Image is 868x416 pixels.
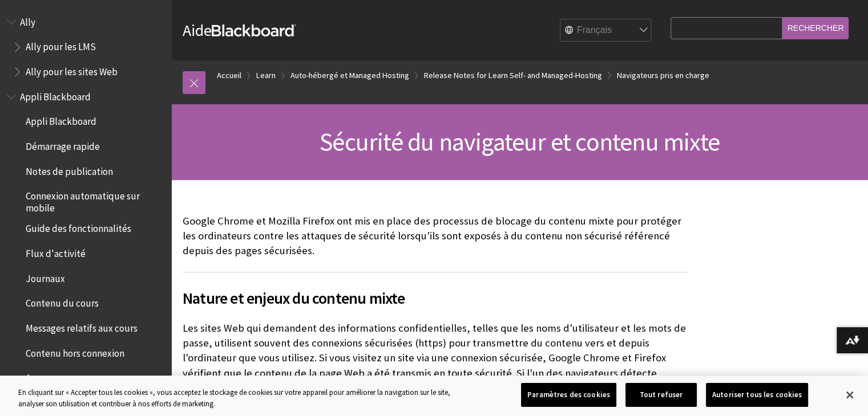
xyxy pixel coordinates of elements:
a: AideBlackboard [183,20,296,40]
span: Guide des fonctionnalités [26,219,131,235]
button: Tout refuser [625,383,697,407]
span: Sécurité du navigateur et contenu mixte [320,126,720,157]
span: Contenu hors connexion [26,344,124,359]
input: Rechercher [782,17,849,39]
a: Accueil [217,68,241,83]
span: Flux d'activité [26,244,86,259]
span: Ally pour les sites Web [26,62,118,78]
span: Contenu du cours [26,294,99,309]
span: Journaux [26,269,65,284]
button: Autoriser tous les cookies [706,383,808,407]
a: Auto-hébergé et Managed Hosting [290,68,409,83]
span: Appli Blackboard [20,87,91,103]
span: Appli Blackboard [26,112,96,128]
div: En cliquant sur « Accepter tous les cookies », vous acceptez le stockage de cookies sur votre app... [18,387,478,409]
span: Démarrage rapide [26,137,100,152]
span: Notes de publication [26,162,113,177]
span: Annonces [26,369,65,384]
a: Release Notes for Learn Self- and Managed-Hosting [424,68,602,83]
a: Navigateurs pris en charge [617,68,709,83]
button: Fermer [837,382,862,407]
span: Ally [20,13,35,28]
a: Learn [256,68,276,83]
span: Ally pour les LMS [26,38,96,53]
button: Paramètres des cookies [521,383,616,407]
h2: Nature et enjeux du contenu mixte [183,272,688,310]
nav: Book outline for Anthology Ally Help [7,13,164,81]
strong: Blackboard [212,25,296,36]
p: Google Chrome et Mozilla Firefox ont mis en place des processus de blocage du contenu mixte pour ... [183,214,688,259]
span: Connexion automatique sur mobile [26,187,163,214]
span: Messages relatifs aux cours [26,319,138,334]
select: Site Language Selector [560,19,652,42]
